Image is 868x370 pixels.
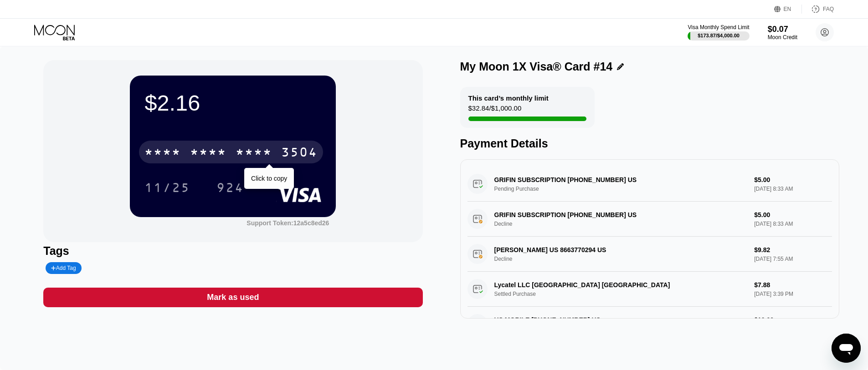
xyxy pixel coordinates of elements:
[832,334,861,363] iframe: Кнопка запуска окна обмена сообщениями
[247,219,329,227] div: Support Token:12a5c8ed26
[144,182,190,196] div: 11/25
[144,90,321,116] div: $2.16
[460,137,839,150] div: Payment Details
[247,219,329,227] div: Support Token: 12a5c8ed26
[823,6,834,12] div: FAQ
[768,25,797,41] div: $0.07Moon Credit
[43,244,422,258] div: Tags
[768,25,797,34] div: $0.07
[784,6,791,12] div: EN
[207,292,259,303] div: Mark as used
[251,175,287,182] div: Click to copy
[460,60,613,73] div: My Moon 1X Visa® Card #14
[43,288,422,307] div: Mark as used
[468,94,549,102] div: This card’s monthly limit
[768,34,797,41] div: Moon Credit
[138,176,197,199] div: 11/25
[210,176,251,199] div: 924
[468,104,522,117] div: $32.84 / $1,000.00
[802,5,834,14] div: FAQ
[688,24,749,30] div: Visa Monthly Spend Limit
[688,24,749,41] div: Visa Monthly Spend Limit$173.87/$4,000.00
[216,182,244,196] div: 924
[51,265,76,271] div: Add Tag
[774,5,802,14] div: EN
[698,33,740,38] div: $173.87 / $4,000.00
[46,262,81,274] div: Add Tag
[281,146,318,161] div: 3504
